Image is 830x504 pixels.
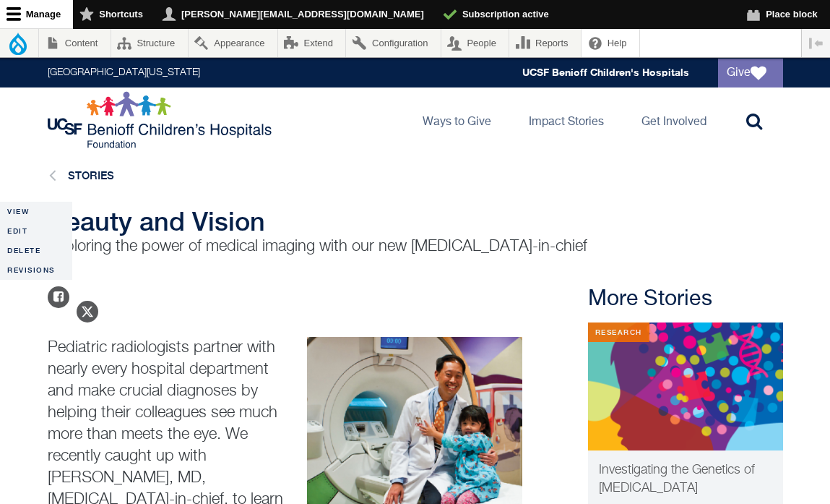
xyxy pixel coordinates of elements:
a: Get Involved [630,87,718,153]
a: People [441,29,509,57]
div: Research [588,323,649,342]
a: Impact Stories [517,87,615,153]
span: Investigating the Genetics of [MEDICAL_DATA] [599,464,755,495]
a: Reports [509,29,581,57]
a: Appearance [189,29,277,57]
p: Exploring the power of medical imaging with our new [MEDICAL_DATA]-in-chief [48,236,604,257]
h2: More Stories [588,286,783,312]
a: Structure [111,29,188,57]
span: Beauty and Vision [48,206,265,236]
a: Give [718,59,783,87]
button: Vertical orientation [802,29,830,57]
img: Connections Summer 2023 thumbnail [588,323,783,450]
a: UCSF Benioff Children's Hospitals [522,67,689,79]
img: Logo for UCSF Benioff Children's Hospitals Foundation [48,91,275,149]
a: Help [582,29,639,57]
a: Ways to Give [411,87,503,153]
a: Extend [278,29,346,57]
a: [GEOGRAPHIC_DATA][US_STATE] [48,68,200,78]
a: Stories [68,169,114,181]
a: Configuration [346,29,440,57]
a: Content [39,29,111,57]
